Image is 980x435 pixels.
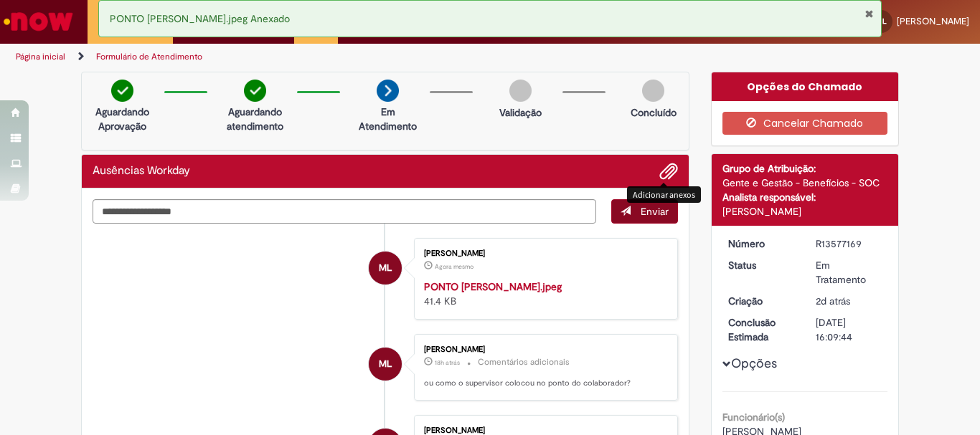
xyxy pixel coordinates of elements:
[435,358,460,367] time: 30/09/2025 15:40:10
[424,280,562,293] a: PONTO [PERSON_NAME].jpeg
[627,186,701,203] div: Adicionar anexos
[717,236,806,251] dt: Número
[424,249,663,258] div: [PERSON_NAME]
[897,15,969,27] span: [PERSON_NAME]
[631,105,677,120] p: Concluído
[353,105,423,133] p: Em Atendimento
[816,295,850,307] time: 29/09/2025 14:16:14
[16,51,65,62] a: Página inicial
[435,358,460,367] span: 18h atrás
[816,258,882,287] div: Em Tratamento
[424,378,663,389] p: ou como o supervisor colocou no ponto do colaborador?
[88,105,157,133] p: Aguardando Aprovação
[816,236,882,251] div: R13577169
[424,345,663,354] div: [PERSON_NAME]
[641,205,669,218] span: Enviar
[717,315,806,344] dt: Conclusão Estimada
[11,44,643,70] ul: Trilhas de página
[424,426,663,435] div: [PERSON_NAME]
[93,165,190,178] h2: Ausências Workday Histórico de tíquete
[816,295,850,307] span: 2d atrás
[717,258,806,272] dt: Status
[369,348,402,381] div: Maiara Bittencourt Soares De Lima
[717,294,806,308] dt: Criação
[722,411,785,424] b: Funcionário(s)
[435,262,473,271] span: Agora mesmo
[611,199,678,224] button: Enviar
[712,72,899,101] div: Opções do Chamado
[1,7,75,36] img: ServiceNow
[816,315,882,344] div: [DATE] 16:09:44
[111,80,133,102] img: check-circle-green.png
[379,347,392,381] span: ML
[478,356,570,368] small: Comentários adicionais
[379,251,392,285] span: ML
[93,199,596,224] textarea: Digite sua mensagem aqui...
[424,279,663,308] div: 41.4 KB
[244,80,266,102] img: check-circle-green.png
[722,112,888,135] button: Cancelar Chamado
[509,80,532,102] img: img-circle-grey.png
[722,204,888,219] div: [PERSON_NAME]
[435,262,473,271] time: 01/10/2025 09:28:50
[816,294,882,308] div: 29/09/2025 14:16:14
[722,190,888,204] div: Analista responsável:
[220,105,290,133] p: Aguardando atendimento
[722,176,888,190] div: Gente e Gestão - Benefícios - SOC
[722,161,888,176] div: Grupo de Atribuição:
[642,80,664,102] img: img-circle-grey.png
[110,12,290,25] span: PONTO [PERSON_NAME].jpeg Anexado
[369,252,402,285] div: Maiara Bittencourt Soares De Lima
[96,51,202,62] a: Formulário de Atendimento
[377,80,399,102] img: arrow-next.png
[499,105,542,120] p: Validação
[864,8,874,19] button: Fechar Notificação
[659,162,678,181] button: Adicionar anexos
